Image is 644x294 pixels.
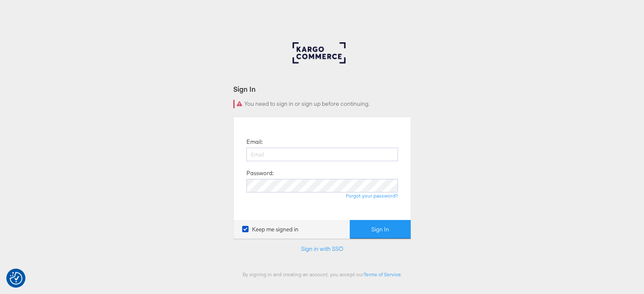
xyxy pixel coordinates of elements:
a: Sign in with SSO [301,245,343,253]
button: Consent Preferences [10,272,22,285]
div: You need to sign in or sign up before continuing. [233,100,411,108]
button: Sign In [350,220,411,239]
label: Email: [246,138,263,146]
a: Forgot your password? [346,192,398,199]
label: Password: [246,169,274,177]
input: Email [246,148,398,161]
div: Sign In [233,84,411,94]
a: Terms of Service [364,271,401,278]
img: Revisit consent button [10,272,22,285]
label: Keep me signed in [242,225,299,234]
div: By signing in and creating an account, you accept our . [233,271,411,278]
